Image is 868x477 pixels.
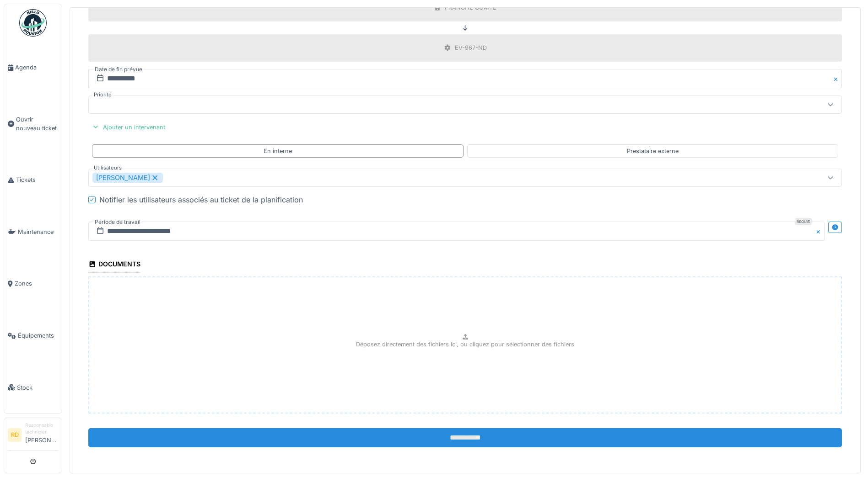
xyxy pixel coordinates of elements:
span: Tickets [16,175,58,184]
li: RD [8,428,22,442]
span: Zones [15,279,58,288]
a: Zones [4,258,62,310]
a: RD Responsable technicien[PERSON_NAME] [8,422,58,450]
div: FRANCHE COMTE [445,3,496,12]
a: Stock [4,361,62,413]
div: Ajouter un intervenant [88,121,169,133]
div: Documents [88,257,140,273]
span: Équipements [18,331,58,340]
label: Date de fin prévue [94,64,143,74]
div: Notifier les utilisateurs associés au ticket de la planification [99,194,303,205]
div: En interne [264,147,292,155]
div: Responsable technicien [25,422,58,436]
label: Utilisateurs [92,164,124,172]
a: Maintenance [4,206,62,258]
div: [PERSON_NAME] [92,173,163,183]
a: Agenda [4,42,62,94]
span: Ouvrir nouveau ticket [16,115,58,132]
span: Stock [17,383,58,392]
a: Tickets [4,154,62,206]
div: Requis [795,218,812,225]
img: Badge_color-CXgf-gQk.svg [19,9,47,37]
label: Période de travail [94,217,141,227]
label: Priorité [92,91,113,99]
li: [PERSON_NAME] [25,422,58,448]
span: Agenda [15,63,58,72]
button: Close [814,222,825,241]
button: Close [832,69,842,88]
a: Équipements [4,310,62,362]
a: Ouvrir nouveau ticket [4,94,62,154]
span: Maintenance [18,228,58,236]
div: EV-967-ND [455,43,487,52]
div: Prestataire externe [627,147,679,155]
p: Déposez directement des fichiers ici, ou cliquez pour sélectionner des fichiers [356,340,574,349]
